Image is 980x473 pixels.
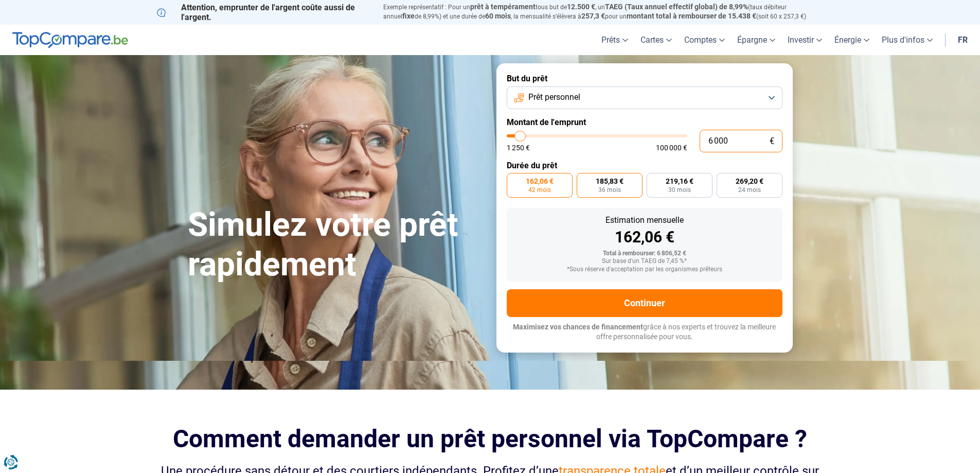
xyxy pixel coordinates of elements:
[507,289,782,317] button: Continuer
[656,144,687,151] span: 100 000 €
[12,32,128,48] img: TopCompare
[528,187,551,193] span: 42 mois
[581,12,605,20] span: 257,3 €
[781,25,828,55] a: Investir
[513,323,643,331] span: Maximisez vos chances de financement
[666,178,693,185] span: 219,16 €
[598,187,621,193] span: 36 mois
[567,3,595,11] span: 12.500 €
[157,425,824,453] h2: Comment demander un prêt personnel via TopCompare ?
[507,117,782,127] label: Montant de l'emprunt
[528,92,580,103] span: Prêt personnel
[507,322,782,342] p: grâce à nos experts et trouvez la meilleure offre personnalisée pour vous.
[605,3,748,11] span: TAEG (Taux annuel effectif global) de 8,99%
[668,187,691,193] span: 30 mois
[738,187,761,193] span: 24 mois
[736,178,763,185] span: 269,20 €
[507,86,782,109] button: Prêt personnel
[731,25,781,55] a: Épargne
[515,230,774,245] div: 162,06 €
[383,3,824,21] p: Exemple représentatif : Pour un tous but de , un (taux débiteur annuel de 8,99%) et une durée de ...
[828,25,876,55] a: Énergie
[596,178,623,185] span: 185,83 €
[515,266,774,273] div: *Sous réserve d'acceptation par les organismes prêteurs
[515,250,774,257] div: Total à rembourser: 6 806,52 €
[634,25,678,55] a: Cartes
[876,25,939,55] a: Plus d'infos
[507,144,530,151] span: 1 250 €
[157,3,371,22] p: Attention, emprunter de l'argent coûte aussi de l'argent.
[952,25,974,55] a: fr
[515,216,774,224] div: Estimation mensuelle
[507,161,782,170] label: Durée du prêt
[507,74,782,83] label: But du prêt
[595,25,634,55] a: Prêts
[678,25,731,55] a: Comptes
[515,258,774,265] div: Sur base d'un TAEG de 7,45 %*
[470,3,536,11] span: prêt à tempérament
[188,205,484,285] h1: Simulez votre prêt rapidement
[485,12,511,20] span: 60 mois
[526,178,554,185] span: 162,06 €
[627,12,756,20] span: montant total à rembourser de 15.438 €
[770,137,774,146] span: €
[402,12,415,20] span: fixe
